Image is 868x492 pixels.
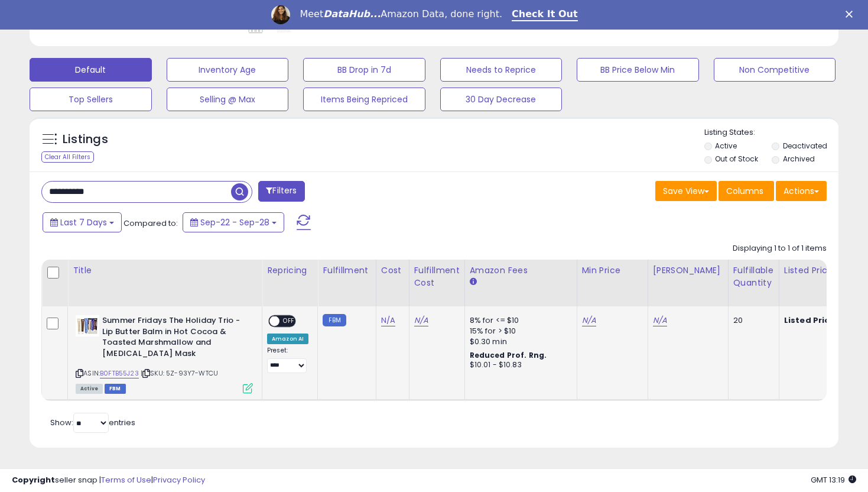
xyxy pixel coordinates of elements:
a: N/A [653,315,667,326]
div: Meet Amazon Data, done right. [300,8,502,20]
button: 30 Day Decrease [440,88,563,111]
p: Listing States: [704,127,838,138]
label: Archived [783,154,815,164]
span: All listings currently available for purchase on Amazon [76,384,103,394]
div: Displaying 1 to 1 of 1 items [733,243,827,254]
button: Selling @ Max [167,88,289,111]
i: DataHub... [323,8,381,20]
div: 15% for > $10 [470,326,568,336]
button: Inventory Age [167,58,289,82]
label: Out of Stock [715,154,758,164]
span: FBM [105,384,126,394]
label: Deactivated [783,141,827,151]
div: Amazon AI [267,334,308,344]
div: Clear All Filters [41,151,94,163]
img: 416wDVh8dKL._SL40_.jpg [76,315,99,336]
button: BB Drop in 7d [303,58,425,82]
span: Columns [726,185,763,197]
div: [PERSON_NAME] [653,264,723,277]
button: Filters [258,181,304,202]
a: B0FTB55J23 [100,368,139,378]
div: Preset: [267,347,308,373]
div: Repricing [267,264,313,277]
button: Top Sellers [30,88,152,111]
h5: Listings [63,131,108,148]
a: N/A [381,315,395,326]
button: Sep-22 - Sep-28 [183,212,284,232]
b: Listed Price: [784,315,838,326]
strong: Copyright [12,474,55,485]
div: ASIN: [76,315,253,392]
button: Actions [776,181,827,201]
div: 8% for <= $10 [470,315,568,326]
button: BB Price Below Min [577,58,699,82]
div: 20 [733,315,770,326]
small: Amazon Fees. [470,277,477,287]
button: Needs to Reprice [440,58,563,82]
div: Amazon Fees [470,264,572,277]
div: $0.30 min [470,336,568,347]
div: Fulfillment Cost [414,264,460,289]
label: Active [715,141,737,151]
b: Reduced Prof. Rng. [470,350,547,360]
div: Min Price [582,264,643,277]
span: Show: entries [50,417,135,428]
button: Columns [719,181,774,201]
div: Fulfillment [323,264,370,277]
button: Non Competitive [714,58,836,82]
span: | SKU: 5Z-93Y7-WTCU [141,368,218,378]
div: Title [73,264,257,277]
span: 2025-10-6 13:19 GMT [811,474,856,485]
a: Check It Out [512,8,578,21]
span: OFF [279,316,298,326]
div: Close [846,11,857,18]
a: N/A [414,315,428,326]
span: Compared to: [123,218,178,229]
span: Sep-22 - Sep-28 [200,216,269,228]
button: Default [30,58,152,82]
a: Terms of Use [101,474,151,485]
div: Cost [381,264,404,277]
img: Profile image for Georgie [271,5,290,24]
a: Privacy Policy [153,474,205,485]
span: Last 7 Days [60,216,107,228]
div: Fulfillable Quantity [733,264,774,289]
div: seller snap | | [12,475,205,486]
button: Save View [655,181,717,201]
div: $10.01 - $10.83 [470,360,568,370]
button: Items Being Repriced [303,88,425,111]
b: Summer Fridays The Holiday Trio - Lip Butter Balm in Hot Cocoa & Toasted Marshmallow and [MEDICAL... [102,315,246,362]
a: N/A [582,315,596,326]
button: Last 7 Days [43,212,122,232]
small: FBM [323,314,346,326]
